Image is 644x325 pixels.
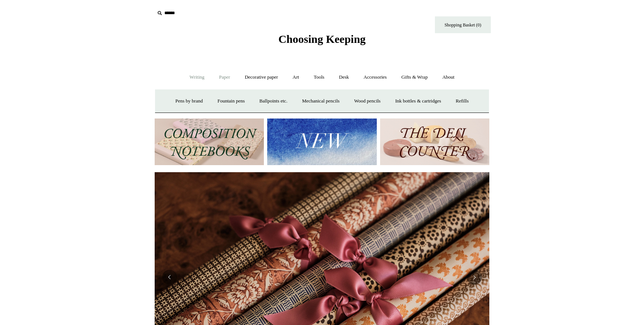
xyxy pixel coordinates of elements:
a: Fountain pens [211,91,251,111]
a: Pens by brand [169,91,210,111]
a: Writing [183,67,211,87]
img: The Deli Counter [380,119,489,165]
span: Choosing Keeping [278,33,366,45]
a: Tools [307,67,331,87]
button: Next [467,270,482,285]
a: Mechanical pencils [295,91,346,111]
img: New.jpg__PID:f73bdf93-380a-4a35-bcfe-7823039498e1 [267,119,376,165]
img: 202302 Composition ledgers.jpg__PID:69722ee6-fa44-49dd-a067-31375e5d54ec [155,119,264,165]
a: Refills [449,91,476,111]
a: Accessories [357,67,394,87]
a: Paper [212,67,237,87]
a: Choosing Keeping [278,39,366,44]
a: Gifts & Wrap [395,67,435,87]
a: Desk [332,67,356,87]
a: Decorative paper [238,67,285,87]
a: Ballpoints etc. [253,91,294,111]
a: Ink bottles & cartridges [388,91,448,111]
a: Art [286,67,306,87]
a: Wood pencils [347,91,387,111]
a: Shopping Basket (0) [435,16,491,33]
a: About [436,67,461,87]
button: Previous [162,270,177,285]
